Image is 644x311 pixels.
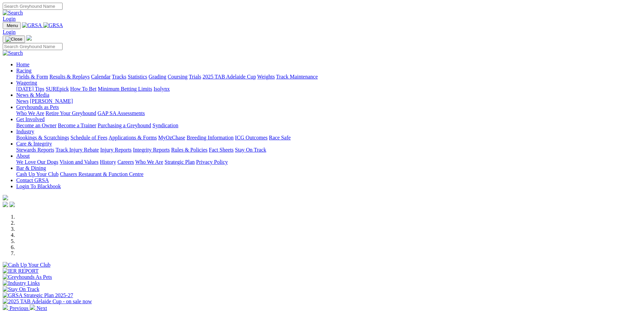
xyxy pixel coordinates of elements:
img: IER REPORT [3,268,39,274]
img: facebook.svg [3,202,8,207]
a: Tracks [112,74,126,80]
a: Injury Reports [100,147,132,153]
a: Syndication [152,123,178,128]
a: Calendar [91,74,111,80]
a: Bookings & Scratchings [16,135,69,140]
a: Race Safe [269,135,290,140]
a: Retire Your Greyhound [46,110,96,116]
a: Stewards Reports [16,147,54,153]
a: Previous [3,305,30,311]
a: Statistics [128,74,147,80]
img: GRSA Strategic Plan 2025-27 [3,292,73,298]
span: Menu [7,23,18,28]
a: GAP SA Assessments [98,110,145,116]
img: twitter.svg [9,202,15,207]
img: logo-grsa-white.png [26,35,32,41]
a: Bar & Dining [16,165,46,171]
a: We Love Our Dogs [16,159,58,165]
a: Who We Are [135,159,163,165]
a: SUREpick [46,86,69,92]
a: Track Injury Rebate [55,147,99,153]
a: Strategic Plan [165,159,195,165]
a: Chasers Restaurant & Function Centre [60,171,143,177]
a: 2025 TAB Adelaide Cup [202,74,256,80]
a: Schedule of Fees [70,135,107,140]
img: GRSA [22,22,42,28]
a: Racing [16,68,31,73]
a: Applications & Forms [109,135,157,140]
a: Rules & Policies [171,147,208,153]
div: Industry [16,135,641,141]
div: Greyhounds as Pets [16,110,641,116]
a: Get Involved [16,116,45,122]
div: Bar & Dining [16,171,641,177]
a: Become an Owner [16,123,56,128]
a: Stay On Track [235,147,266,153]
a: Fields & Form [16,74,48,80]
a: Grading [149,74,166,80]
a: Privacy Policy [196,159,228,165]
input: Search [3,43,63,50]
img: 2025 TAB Adelaide Cup - on sale now [3,298,92,305]
a: Login To Blackbook [16,183,61,189]
a: Next [30,305,47,311]
a: MyOzChase [158,135,185,140]
div: Racing [16,74,641,80]
a: Coursing [168,74,188,80]
a: Isolynx [153,86,170,92]
span: Previous [9,305,28,311]
a: ICG Outcomes [235,135,267,140]
div: News & Media [16,98,641,104]
button: Toggle navigation [3,36,25,43]
a: History [100,159,116,165]
img: chevron-right-pager-white.svg [30,305,35,310]
img: Greyhounds As Pets [3,274,52,280]
a: Login [3,29,16,35]
a: Breeding Information [187,135,234,140]
a: Greyhounds as Pets [16,104,59,110]
img: chevron-left-pager-white.svg [3,305,8,310]
img: Industry Links [3,280,40,286]
a: Purchasing a Greyhound [98,123,151,128]
div: About [16,159,641,165]
div: Get Involved [16,123,641,129]
a: Home [16,62,29,67]
a: Care & Integrity [16,141,52,147]
a: Industry [16,129,34,134]
a: Results & Replays [49,74,90,80]
a: Who We Are [16,110,44,116]
a: Trials [189,74,201,80]
img: Cash Up Your Club [3,262,50,268]
button: Toggle navigation [3,22,21,29]
img: GRSA [43,22,63,28]
img: Stay On Track [3,286,39,292]
a: Fact Sheets [209,147,234,153]
a: Weights [257,74,275,80]
input: Search [3,3,63,10]
img: logo-grsa-white.png [3,195,8,200]
a: Cash Up Your Club [16,171,58,177]
a: Login [3,16,16,22]
a: News [16,98,28,104]
a: Contact GRSA [16,177,49,183]
img: Search [3,50,23,56]
img: Search [3,10,23,16]
a: Integrity Reports [133,147,170,153]
a: [PERSON_NAME] [30,98,73,104]
img: Close [5,37,22,42]
a: Vision and Values [59,159,98,165]
a: Wagering [16,80,37,86]
a: Track Maintenance [276,74,318,80]
div: Wagering [16,86,641,92]
a: How To Bet [70,86,97,92]
a: Minimum Betting Limits [98,86,152,92]
a: Careers [117,159,134,165]
a: About [16,153,30,159]
a: [DATE] Tips [16,86,44,92]
a: News & Media [16,92,49,98]
a: Become a Trainer [58,123,96,128]
span: Next [37,305,47,311]
div: Care & Integrity [16,147,641,153]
